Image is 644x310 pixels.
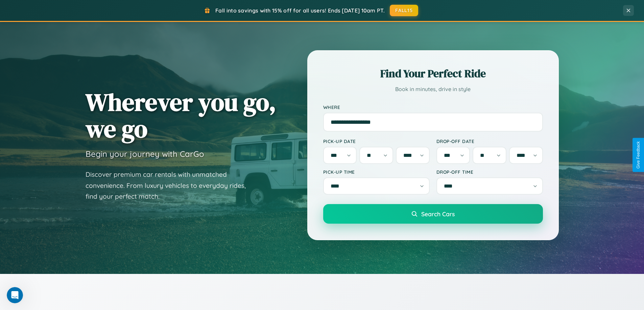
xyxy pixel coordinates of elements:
p: Discover premium car rentals with unmatched convenience. From luxury vehicles to everyday rides, ... [86,169,255,202]
label: Pick-up Time [323,169,430,175]
span: Fall into savings with 15% off for all users! Ends [DATE] 10am PT. [215,7,385,14]
h2: Find Your Perfect Ride [323,66,543,81]
button: Search Cars [323,204,543,224]
label: Drop-off Time [436,169,543,175]
span: Search Cars [421,210,455,218]
div: Give Feedback [636,141,641,169]
button: FALL15 [390,5,418,16]
h1: Wherever you go, we go [86,89,276,142]
label: Drop-off Date [436,138,543,144]
label: Pick-up Date [323,138,430,144]
p: Book in minutes, drive in style [323,84,543,94]
iframe: Intercom live chat [7,287,23,303]
label: Where [323,104,543,110]
h3: Begin your journey with CarGo [86,149,204,159]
